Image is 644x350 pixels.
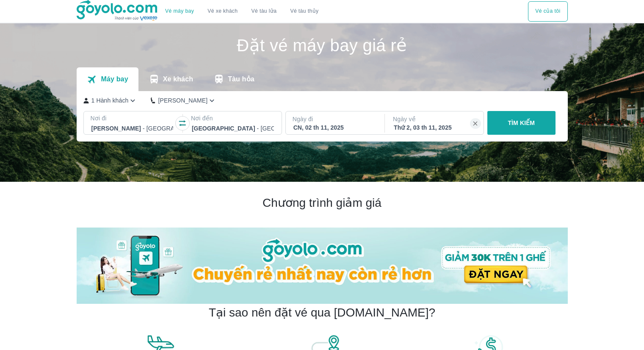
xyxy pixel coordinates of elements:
[228,75,254,83] p: Tàu hỏa
[283,1,325,22] button: Vé tàu thủy
[487,111,556,135] button: TÌM KIẾM
[101,75,128,83] p: Máy bay
[77,228,568,304] img: banner-home
[158,96,207,105] p: [PERSON_NAME]
[77,195,568,211] h2: Chương trình giảm giá
[91,96,129,105] p: 1 Hành khách
[91,114,174,122] p: Nơi đi
[528,1,567,22] div: choose transportation mode
[77,37,568,54] h1: Đặt vé máy bay giá rẻ
[528,1,567,22] button: Vé của tôi
[393,115,477,123] p: Ngày về
[293,123,376,132] div: CN, 02 th 11, 2025
[163,75,193,83] p: Xe khách
[83,96,138,105] button: 1 Hành khách
[158,1,325,22] div: choose transportation mode
[77,67,265,91] div: transportation tabs
[245,1,284,22] a: Vé tàu lửa
[207,8,238,14] a: Vé xe khách
[191,114,275,122] p: Nơi đến
[165,8,194,14] a: Vé máy bay
[209,305,435,320] h2: Tại sao nên đặt vé qua [DOMAIN_NAME]?
[394,123,476,132] div: Thứ 2, 03 th 11, 2025
[293,115,376,123] p: Ngày đi
[508,119,535,127] p: TÌM KIẾM
[151,96,216,105] button: [PERSON_NAME]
